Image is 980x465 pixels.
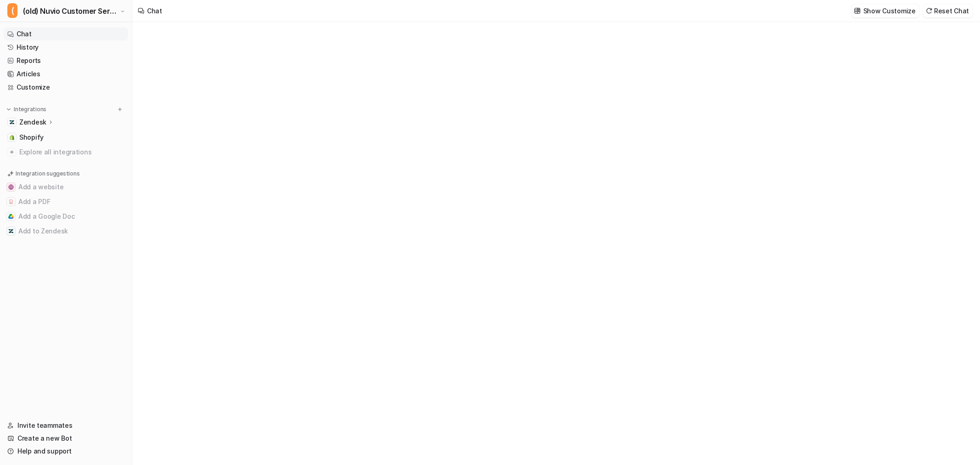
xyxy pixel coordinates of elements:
[4,146,128,159] a: Explore all integrations
[4,180,128,194] button: Add a websiteAdd a website
[6,106,12,113] img: expand menu
[4,81,128,94] a: Customize
[854,7,861,14] img: customize
[926,7,932,14] img: reset
[23,5,118,17] span: (old) Nuvio Customer Service Expert Bot
[147,6,162,16] div: Chat
[4,445,128,458] a: Help and support
[19,118,46,127] p: Zendesk
[8,184,14,190] img: Add a website
[7,147,17,157] img: explore all integrations
[8,214,14,219] img: Add a Google Doc
[8,228,14,234] img: Add to Zendesk
[4,432,128,445] a: Create a new Bot
[8,199,14,204] img: Add a PDF
[4,41,128,54] a: History
[4,419,128,432] a: Invite teammates
[4,209,128,224] button: Add a Google DocAdd a Google Doc
[4,105,49,114] button: Integrations
[4,194,128,209] button: Add a PDFAdd a PDF
[14,106,46,113] p: Integrations
[7,3,17,18] span: (
[4,68,128,80] a: Articles
[19,145,125,159] span: Explore all integrations
[19,133,44,142] span: Shopify
[4,224,128,238] button: Add to ZendeskAdd to Zendesk
[4,28,128,40] a: Chat
[4,54,128,67] a: Reports
[863,6,916,16] p: Show Customize
[16,170,79,178] p: Integration suggestions
[9,119,15,125] img: Zendesk
[117,106,123,113] img: menu_add.svg
[9,135,15,140] img: Shopify
[851,4,919,17] button: Show Customize
[923,4,973,17] button: Reset Chat
[4,131,128,144] a: ShopifyShopify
